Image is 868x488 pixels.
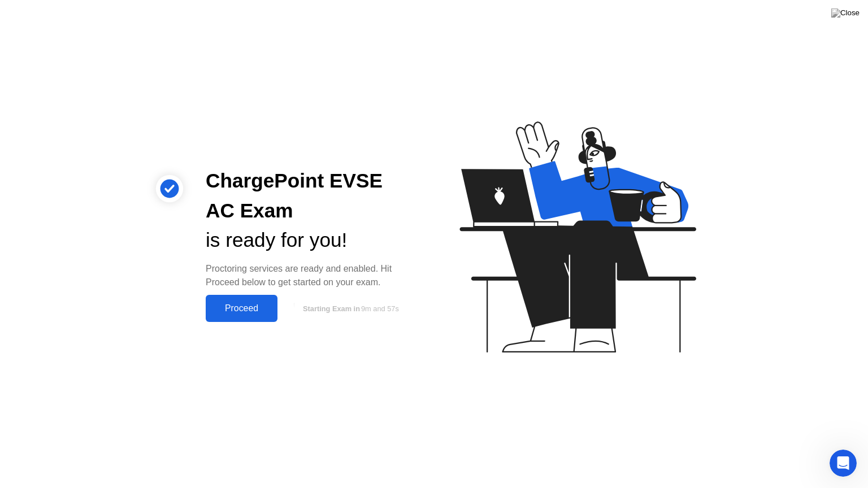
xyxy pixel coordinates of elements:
div: ChargePoint EVSE AC Exam [206,166,416,226]
span: 9m and 57s [361,304,399,313]
button: go back [7,5,29,26]
div: Proceed [209,303,274,313]
iframe: Intercom live chat [830,450,857,477]
div: Close [361,5,381,25]
button: Collapse window [340,5,361,26]
div: is ready for you! [206,225,416,255]
div: Proctoring services are ready and enabled. Hit Proceed below to get started on your exam. [206,262,416,289]
button: Starting Exam in9m and 57s [283,298,416,319]
img: Close [831,8,860,18]
button: Proceed [206,295,277,322]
